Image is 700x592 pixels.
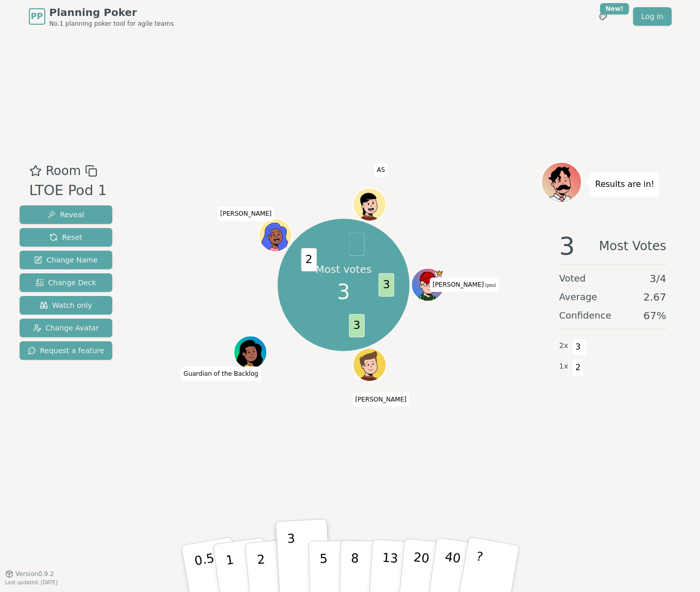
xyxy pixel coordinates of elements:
p: 3 [286,531,298,587]
span: Confidence [559,308,611,323]
button: Change Name [20,251,113,269]
button: Request a feature [20,341,113,360]
a: Log in [633,7,671,26]
span: Change Avatar [33,323,99,333]
span: 3 [349,314,365,337]
button: Add as favourite [29,162,42,180]
span: Change Name [34,255,97,265]
span: 3 [379,273,394,297]
button: Reset [20,228,113,247]
span: Click to change your name [353,392,409,407]
span: Watch only [40,300,92,310]
span: 3 [572,338,584,356]
button: Reveal [20,205,113,224]
span: 1 x [559,361,569,372]
p: Results are in! [595,177,655,191]
button: Watch only [20,296,113,315]
span: Average [559,290,597,304]
span: Change Deck [36,277,96,288]
span: 2 [301,248,317,271]
span: Click to change your name [374,163,387,178]
button: Click to change your avatar [413,269,443,300]
p: Most votes [316,262,372,276]
span: No.1 planning poker tool for agile teams [49,20,174,28]
div: LTOE Pod 1 [29,180,107,201]
span: Voted [559,271,586,286]
button: New! [594,7,612,26]
span: Room [46,162,81,180]
span: Click to change your name [218,207,275,221]
button: Change Deck [20,273,113,292]
span: 67 % [643,308,666,323]
button: Change Avatar [20,319,113,337]
span: 3 / 4 [650,271,666,286]
span: Click to change your name [430,277,499,292]
span: 2.67 [643,290,667,304]
span: Planning Poker [49,5,174,20]
span: Last updated: [DATE] [5,580,58,585]
span: 3 [337,276,350,307]
span: Version 0.9.2 [15,570,54,578]
span: Click to change your name [181,367,261,381]
span: 3 [559,234,575,258]
button: Version0.9.2 [5,570,54,578]
div: New! [600,3,629,14]
span: Reset [49,232,82,242]
span: Request a feature [28,345,105,356]
span: Jim is the host [435,269,443,277]
a: PPPlanning PokerNo.1 planning poker tool for agile teams [29,5,174,28]
span: Most Votes [599,234,667,258]
span: 2 x [559,340,569,352]
span: Reveal [47,210,84,220]
span: PP [31,10,43,23]
span: (you) [484,283,496,288]
span: 2 [572,359,584,376]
